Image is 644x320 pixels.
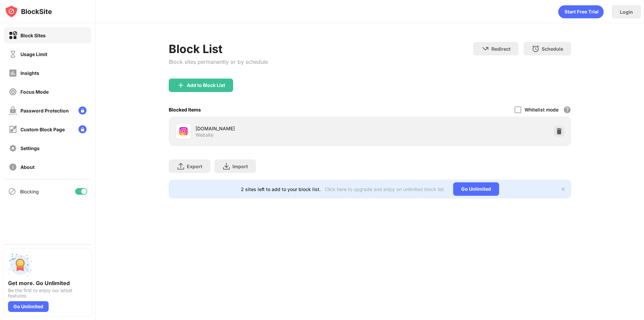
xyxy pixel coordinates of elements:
[9,88,17,96] img: focus-off.svg
[169,58,268,65] div: Block sites permanently or by schedule
[9,69,17,77] img: insights-off.svg
[558,5,604,18] div: animation
[78,106,87,115] img: lock-menu.svg
[78,125,87,133] img: lock-menu.svg
[620,9,633,15] div: Login
[9,31,17,40] img: block-on.svg
[9,125,17,134] img: customize-block-page-off.svg
[8,288,87,299] div: Be the first to enjoy our latest features
[20,89,49,95] div: Focus Mode
[20,108,69,113] div: Password Protection
[8,253,32,277] img: push-unlimited.svg
[491,46,511,52] div: Redirect
[560,186,566,192] img: x-button.svg
[169,42,268,56] div: Block List
[453,182,499,196] div: Go Unlimited
[525,107,558,112] div: Whitelist mode
[20,145,40,151] div: Settings
[325,186,445,192] div: Click here to upgrade and enjoy an unlimited block list.
[9,163,17,171] img: about-off.svg
[542,46,563,52] div: Schedule
[20,127,65,132] div: Custom Block Page
[9,144,17,152] img: settings-off.svg
[187,164,202,169] div: Export
[20,70,39,76] div: Insights
[8,301,49,312] div: Go Unlimited
[196,132,213,138] div: Website
[20,189,39,194] div: Blocking
[8,280,87,286] div: Get more. Go Unlimited
[196,125,370,132] div: [DOMAIN_NAME]
[20,164,35,170] div: About
[179,127,187,135] img: favicons
[5,5,52,18] img: logo-blocksite.svg
[169,107,201,112] div: Blocked Items
[9,50,17,58] img: time-usage-off.svg
[187,83,225,88] div: Add to Block List
[20,33,46,38] div: Block Sites
[8,187,16,195] img: blocking-icon.svg
[241,186,321,192] div: 2 sites left to add to your block list.
[20,51,47,57] div: Usage Limit
[232,164,248,169] div: Import
[9,106,17,115] img: password-protection-off.svg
